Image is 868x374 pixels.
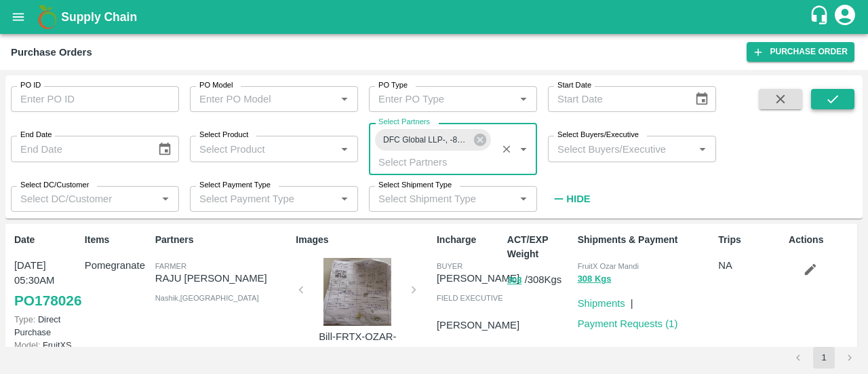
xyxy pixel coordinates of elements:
[14,339,79,352] p: FruitXS
[61,10,137,24] b: Supply Chain
[557,130,639,141] label: Select Buyers/Executive
[14,233,79,247] p: Date
[498,140,516,158] button: Clear
[548,86,684,112] input: Start Date
[20,130,52,141] label: End Date
[157,190,174,208] button: Open
[747,42,854,62] a: Purchase Order
[296,233,431,247] p: Images
[378,80,408,91] label: PO Type
[14,340,40,350] span: Model:
[578,298,625,309] a: Shipments
[336,190,353,208] button: Open
[155,271,291,286] p: RAJU [PERSON_NAME]
[155,262,186,270] span: Farmer
[813,347,835,369] button: page 1
[557,80,591,91] label: Start Date
[789,233,854,247] p: Actions
[566,193,590,204] strong: Hide
[694,141,711,158] button: Open
[11,136,146,162] input: End Date
[375,129,491,151] div: DFC Global LLP-, -8056805889
[199,130,248,141] label: Select Product
[378,180,452,191] label: Select Shipment Type
[14,313,79,339] p: Direct Purchase
[578,233,713,247] p: Shipments & Payment
[378,117,430,128] label: Select Partners
[689,86,715,112] button: Choose date
[578,272,612,287] button: 308 Kgs
[85,233,150,247] p: Items
[515,190,532,208] button: Open
[199,180,271,191] label: Select Payment Type
[14,258,79,288] p: [DATE] 05:30AM
[194,90,332,108] input: Enter PO Model
[14,288,81,313] a: PO178026
[437,318,519,333] p: [PERSON_NAME]
[3,1,34,33] button: open drawer
[61,7,809,26] a: Supply Chain
[548,187,594,210] button: Hide
[507,233,572,261] p: ACT/EXP Weight
[194,190,314,208] input: Select Payment Type
[833,3,857,31] div: account of current user
[11,86,179,112] input: Enter PO ID
[336,141,353,158] button: Open
[785,347,863,369] nav: pagination navigation
[515,141,532,158] button: Open
[437,233,502,247] p: Incharge
[507,273,522,288] button: 308
[373,190,493,208] input: Select Shipment Type
[20,80,41,91] label: PO ID
[578,318,678,329] a: Payment Requests (1)
[34,3,61,31] img: logo
[373,90,511,108] input: Enter PO Type
[336,90,353,108] button: Open
[809,5,833,29] div: customer-support
[11,43,92,61] div: Purchase Orders
[375,133,477,147] span: DFC Global LLP-, -8056805889
[152,136,178,162] button: Choose date
[155,294,259,302] span: Nashik , [GEOGRAPHIC_DATA]
[20,180,89,191] label: Select DC/Customer
[14,314,35,324] span: Type:
[625,291,633,311] div: |
[85,258,150,273] p: Pomegranate
[515,90,532,108] button: Open
[373,153,493,170] input: Select Partners
[578,262,639,270] span: FruitX Ozar Mandi
[718,233,783,247] p: Trips
[507,272,572,288] p: / 308 Kgs
[437,271,519,286] p: [PERSON_NAME]
[155,233,291,247] p: Partners
[552,140,690,157] input: Select Buyers/Executive
[194,140,332,157] input: Select Product
[437,262,462,270] span: buyer
[437,294,503,302] span: field executive
[15,190,153,208] input: Select DC/Customer
[718,258,783,273] p: NA
[199,80,233,91] label: PO Model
